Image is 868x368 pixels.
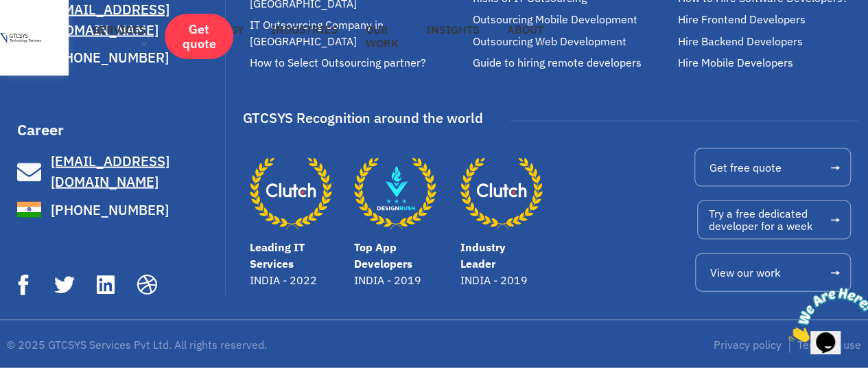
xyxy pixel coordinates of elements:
a: Hire Backend Developers [678,34,858,49]
a: [PHONE_NUMBER] [17,198,222,222]
a: Industry Leader [460,240,506,271]
div: GTCSYS Recognition around the world [243,105,483,131]
span: Hire Frontend Developers [678,12,806,27]
a: Leading IT Services [250,240,305,271]
a: Services [82,14,156,53]
a: Industries [261,14,349,53]
a: Insights [416,14,490,45]
a: Privacy policy [714,336,782,353]
a: Hire Frontend Developers [678,12,858,27]
a: Hire Mobile Developers [678,55,858,71]
a: Industry Leader [460,152,543,235]
a: Get quote [165,14,233,59]
iframe: chat widget [783,282,868,347]
a: Technology [163,14,254,45]
a: Top App Developers [354,240,412,271]
a: About [497,14,554,53]
a: View our work [695,253,850,292]
p: INDIA - 2019 [460,272,535,288]
span: Outsourcing Mobile Development [473,12,637,27]
span: Get free quote [709,162,781,173]
p: INDIA - 2019 [354,272,447,288]
a: Guide to hiring remote developers [473,55,671,71]
a: Get free quote [694,148,850,187]
a: Try a free dedicateddeveloper for a week [697,200,850,240]
a: Our Work [355,14,409,58]
a: Top App Developers [354,152,436,235]
a: Outsourcing Web Development [473,34,671,49]
img: Chat attention grabber [5,5,91,60]
a: Leading IT Services [250,152,332,235]
p: © 2025 GTCSYS Services Pvt Ltd. All rights reserved. [7,339,427,350]
p: INDIA - 2022 [250,272,340,288]
a: [EMAIL_ADDRESS][DOMAIN_NAME] [17,151,222,192]
span: Get quote [181,22,217,51]
span: Hire Backend Developers [678,34,803,49]
span: Hire Mobile Developers [678,55,793,71]
span: Try a free dedicated developer for a week [708,208,812,232]
span: Guide to hiring remote developers [473,55,642,71]
span: [PHONE_NUMBER] [47,200,169,220]
a: Outsourcing Mobile Development [473,12,671,27]
h3: Career [17,122,222,137]
span: [EMAIL_ADDRESS][DOMAIN_NAME] [51,152,169,191]
span: View our work [709,267,779,278]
